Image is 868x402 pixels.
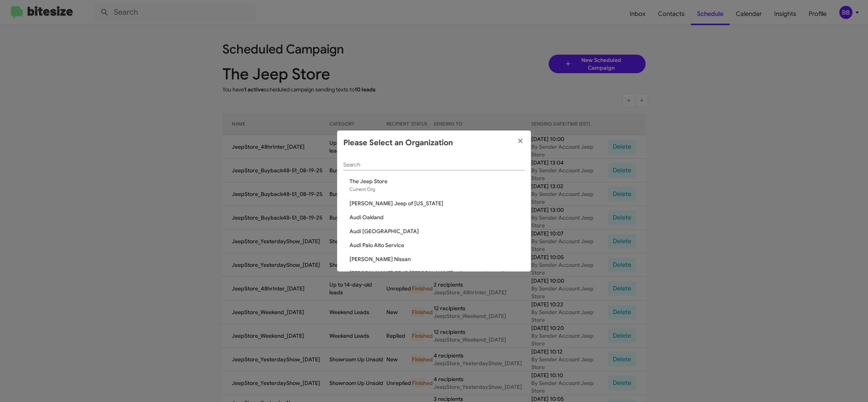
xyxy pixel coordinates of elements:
span: The Jeep Store [350,177,525,185]
h2: Please Select an Organization [343,137,453,149]
span: [PERSON_NAME] Jeep of [US_STATE] [350,199,525,207]
span: [PERSON_NAME] CDJR [PERSON_NAME] [350,269,525,277]
span: Audi Oakland [350,213,525,221]
span: Audi [GEOGRAPHIC_DATA] [350,227,525,235]
span: Current Org [350,186,375,192]
span: [PERSON_NAME] Nissan [350,255,525,263]
span: Audi Palo Alto Service [350,241,525,249]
